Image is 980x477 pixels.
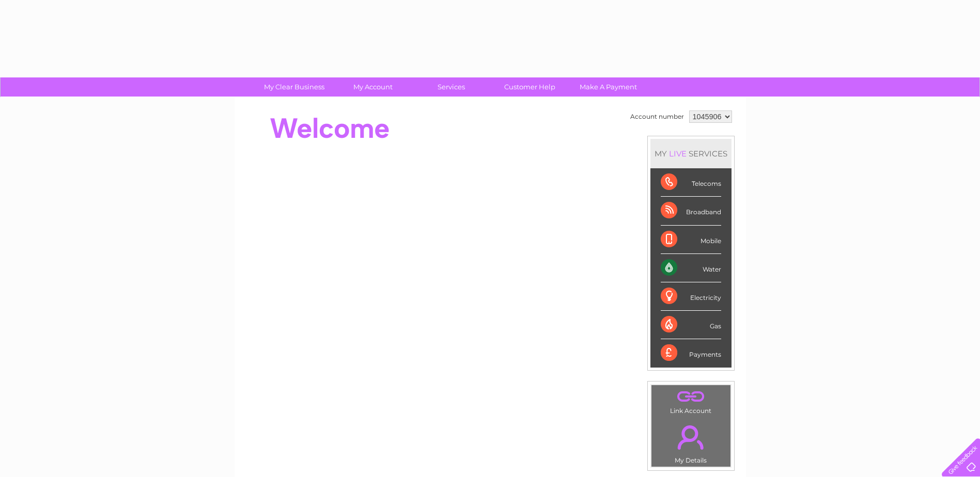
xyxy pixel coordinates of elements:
[330,77,415,97] a: My Account
[628,108,687,125] td: Account number
[661,254,721,282] div: Water
[252,77,337,97] a: My Clear Business
[650,139,732,168] div: MY SERVICES
[566,77,651,97] a: Make A Payment
[661,197,721,225] div: Broadband
[661,339,721,367] div: Payments
[661,168,721,197] div: Telecoms
[487,77,572,97] a: Customer Help
[667,149,689,158] div: LIVE
[654,388,728,406] a: .
[409,77,494,97] a: Services
[651,417,731,467] td: My Details
[661,226,721,254] div: Mobile
[661,282,721,311] div: Electricity
[661,311,721,339] div: Gas
[654,419,728,455] a: .
[651,385,731,417] td: Link Account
